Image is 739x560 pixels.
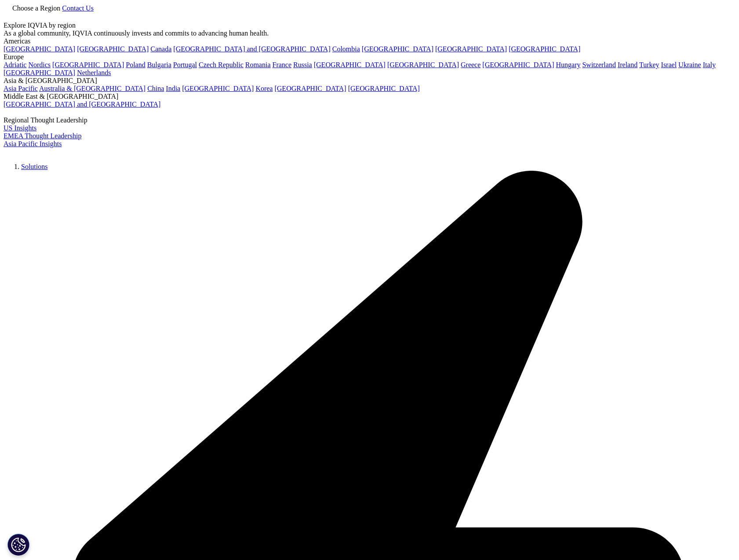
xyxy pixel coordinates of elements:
[4,37,735,45] div: Americas
[4,93,735,101] div: Middle East & [GEOGRAPHIC_DATA]
[4,85,38,92] a: Asia Pacific
[245,61,271,68] a: Romania
[4,69,75,76] a: [GEOGRAPHIC_DATA]
[274,85,346,92] a: [GEOGRAPHIC_DATA]
[12,4,60,12] span: Choose a Region
[52,61,124,68] a: [GEOGRAPHIC_DATA]
[150,45,171,53] a: Canada
[173,45,330,53] a: [GEOGRAPHIC_DATA] and [GEOGRAPHIC_DATA]
[332,45,360,53] a: Colombia
[509,45,580,53] a: [GEOGRAPHIC_DATA]
[4,116,735,124] div: Regional Thought Leadership
[4,77,735,85] div: Asia & [GEOGRAPHIC_DATA]
[348,85,420,92] a: [GEOGRAPHIC_DATA]
[147,85,164,92] a: China
[661,61,677,68] a: Israel
[4,132,81,140] a: EMEA Thought Leadership
[4,29,735,37] div: As a global community, IQVIA continuously invests and commits to advancing human health.
[314,61,386,68] a: [GEOGRAPHIC_DATA]
[639,61,659,68] a: Turkey
[4,22,735,29] div: Explore IQVIA by region
[28,61,51,68] a: Nordics
[273,61,292,68] a: France
[7,534,29,556] button: Cookie Settings
[21,163,47,170] a: Solutions
[4,124,36,132] a: US Insights
[703,61,716,68] a: Italy
[293,61,312,68] a: Russia
[4,53,735,61] div: Europe
[4,45,75,53] a: [GEOGRAPHIC_DATA]
[4,61,26,68] a: Adriatic
[435,45,507,53] a: [GEOGRAPHIC_DATA]
[255,85,273,92] a: Korea
[618,61,637,68] a: Ireland
[387,61,459,68] a: [GEOGRAPHIC_DATA]
[362,45,433,53] a: [GEOGRAPHIC_DATA]
[556,61,580,68] a: Hungary
[199,61,244,68] a: Czech Republic
[173,61,197,68] a: Portugal
[166,85,180,92] a: India
[182,85,254,92] a: [GEOGRAPHIC_DATA]
[4,101,160,108] a: [GEOGRAPHIC_DATA] and [GEOGRAPHIC_DATA]
[582,61,615,68] a: Switzerland
[39,85,146,92] a: Australia & [GEOGRAPHIC_DATA]
[126,61,145,68] a: Poland
[147,61,171,68] a: Bulgaria
[77,69,111,76] a: Netherlands
[482,61,554,68] a: [GEOGRAPHIC_DATA]
[4,140,62,147] a: Asia Pacific Insights
[62,4,94,12] a: Contact Us
[678,61,701,68] a: Ukraine
[461,61,481,68] a: Greece
[77,45,149,53] a: [GEOGRAPHIC_DATA]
